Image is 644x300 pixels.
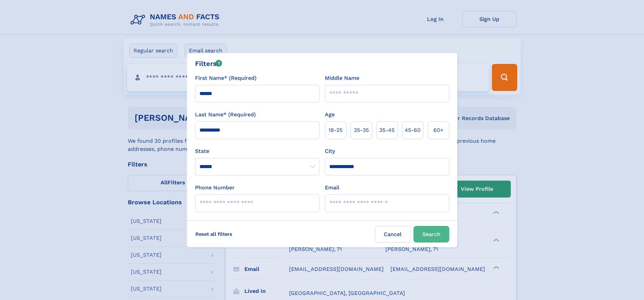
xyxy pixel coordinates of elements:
[413,226,449,243] button: Search
[195,147,319,155] label: State
[195,184,235,192] label: Phone Number
[325,111,335,119] label: Age
[375,226,411,243] label: Cancel
[405,126,421,134] span: 45‑60
[433,126,444,134] span: 60+
[354,126,369,134] span: 25‑35
[195,59,222,69] div: Filters
[325,184,339,192] label: Email
[329,126,342,134] span: 18‑25
[195,74,257,82] label: First Name* (Required)
[195,111,256,119] label: Last Name* (Required)
[325,147,335,155] label: City
[191,226,237,242] label: Reset all filters
[379,126,395,134] span: 35‑45
[325,74,359,82] label: Middle Name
